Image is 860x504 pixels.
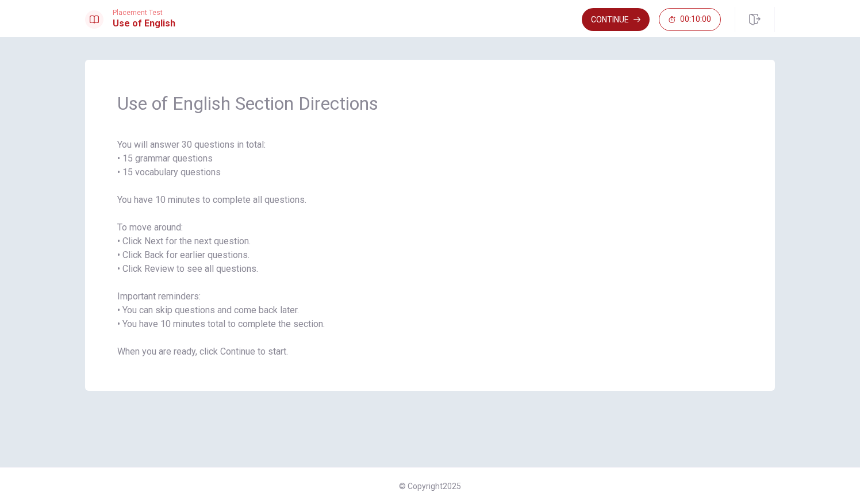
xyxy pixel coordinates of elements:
span: 00:10:00 [680,15,711,24]
span: © Copyright 2025 [399,482,461,491]
span: Use of English Section Directions [117,92,743,115]
h1: Use of English [113,17,175,30]
span: Placement Test [113,9,175,17]
button: 00:10:00 [659,8,721,31]
span: You will answer 30 questions in total: • 15 grammar questions • 15 vocabulary questions You have ... [117,138,743,359]
button: Continue [582,8,650,31]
